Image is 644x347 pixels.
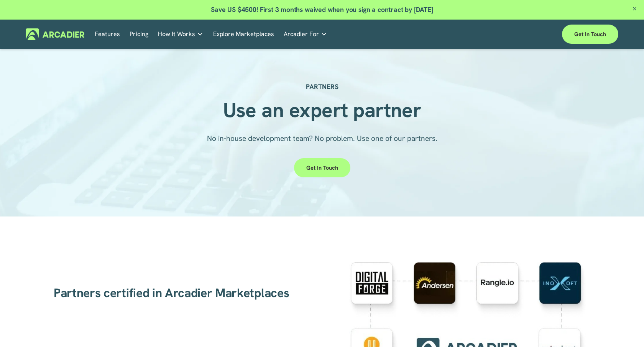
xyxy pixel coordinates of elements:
iframe: Chat Widget [606,310,644,347]
img: Arcadier [26,28,84,40]
a: Get in touch [562,25,618,44]
a: Features [95,28,120,40]
strong: PARTNERS [306,82,338,91]
a: folder dropdown [284,28,327,40]
a: folder dropdown [158,28,203,40]
span: How It Works [158,29,195,40]
div: Widget de chat [606,310,644,347]
a: Explore Marketplaces [213,28,274,40]
a: Get in touch [294,158,350,177]
span: Partners certified in Arcadier Marketplaces [54,285,289,301]
a: Pricing [130,28,148,40]
strong: Use an expert partner [223,97,421,123]
span: No in-house development team? No problem. Use one of our partners. [207,134,437,143]
span: Arcadier For [284,29,319,40]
